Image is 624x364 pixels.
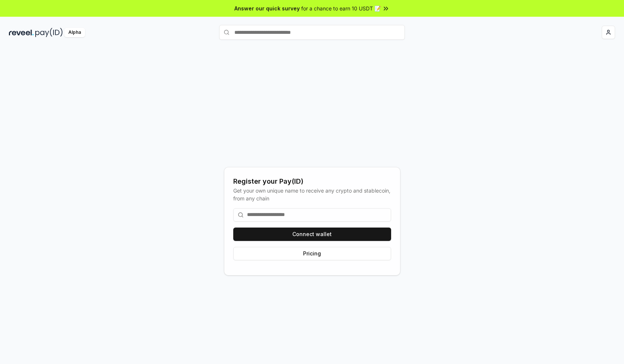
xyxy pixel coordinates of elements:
[35,28,63,37] img: pay_id
[233,228,391,241] button: Connect wallet
[64,28,85,37] div: Alpha
[234,4,300,12] span: Answer our quick survey
[233,187,391,202] div: Get your own unique name to receive any crypto and stablecoin, from any chain
[301,4,381,12] span: for a chance to earn 10 USDT 📝
[233,247,391,260] button: Pricing
[9,28,34,37] img: reveel_dark
[233,176,391,187] div: Register your Pay(ID)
